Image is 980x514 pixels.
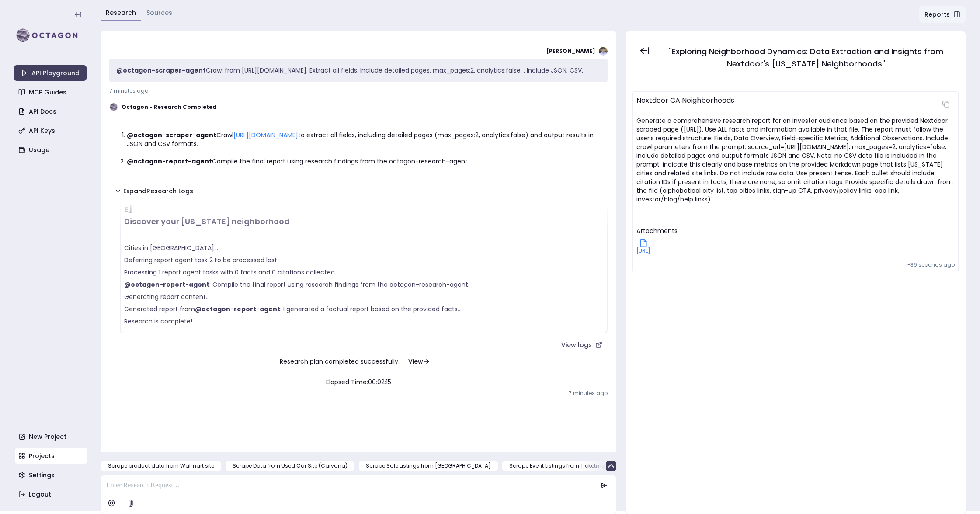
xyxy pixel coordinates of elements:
a: API Keys [15,123,87,139]
a: API Docs [15,104,87,119]
img: @shadcn [599,47,608,56]
h1: Received reply from : PartnersBusinessesLog inSign up1. 2. [US_STATE] Discover your [US_STATE] ne... [124,191,603,228]
a: Settings [15,467,87,483]
a: View logs [556,337,608,353]
a: Research [106,8,136,17]
p: 7 minutes ago [109,390,608,397]
a: API Playground [14,65,87,81]
a: Logout [15,486,87,502]
p: Research plan completed successfully. [109,353,608,370]
img: logo-rect-yK7x_WSZ.svg [14,27,87,44]
button: "Exploring Neighborhood Dynamics: Data Extraction and Insights from Nextdoor's [US_STATE] Neighbo... [657,42,955,73]
a: Usage [15,142,87,158]
button: Scrape Event Listings from Ticketmaster [502,461,622,471]
button: Scrape Data from Used Car Site (Carvana) [225,461,355,471]
img: Octagon [109,103,118,111]
a: Projects [15,448,87,464]
p: Elapsed Time: 00:02:15 [109,378,608,386]
button: ExpandResearch Logs [109,183,198,199]
p: Research is complete! [124,317,603,326]
p: Generate a comprehensive research report for an investor audience based on the provided Nextdoor ... [636,116,955,204]
span: 7 minutes ago [109,87,148,94]
strong: @octagon-report-agent [124,280,209,289]
p: : Compile the final report using research findings from the octagon-research-agent. [124,280,603,289]
li: Compile the final report using research findings from the octagon-research-agent. [127,157,601,166]
a: [URL] [636,239,650,254]
span: [URL] [636,247,650,254]
p: Generating report content… [124,292,603,301]
p: Attachments: [636,226,955,235]
div: Nextdoor CA Neighborhoods [636,95,937,113]
button: View [401,353,437,370]
p: -39 seconds ago [636,261,955,268]
p: Deferring report agent task 2 to be processed last [124,256,603,264]
button: Scrape Sale Listings from [GEOGRAPHIC_DATA] [358,461,498,471]
p: Crawl from [URL][DOMAIN_NAME]. Extract all fields. Include detailed pages. max_pages:2. analytics... [116,66,601,75]
button: Scrape product data from Walmart site [101,461,222,471]
p: Generated report from : I generated a factual report based on the provided facts.... [124,305,603,313]
button: Reports [919,6,966,23]
a: Sources [146,8,172,17]
a: [URL][DOMAIN_NAME] [233,131,298,139]
strong: @octagon-report-agent [195,305,280,313]
strong: @octagon-scraper-agent [116,66,206,75]
a: MCP Guides [15,84,87,100]
p: Cities in [GEOGRAPHIC_DATA]... [124,243,603,252]
li: Crawl to extract all fields, including detailed pages (max_pages:2, analytics:false) and output r... [127,131,601,148]
strong: @octagon-report-agent [127,157,212,166]
p: Processing 1 report agent tasks with 0 facts and 0 citations collected [124,268,603,277]
strong: Octagon - Research Completed [122,104,216,111]
a: New Project [15,429,87,445]
strong: [PERSON_NAME] [546,48,595,55]
strong: @octagon-scraper-agent [127,131,216,139]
